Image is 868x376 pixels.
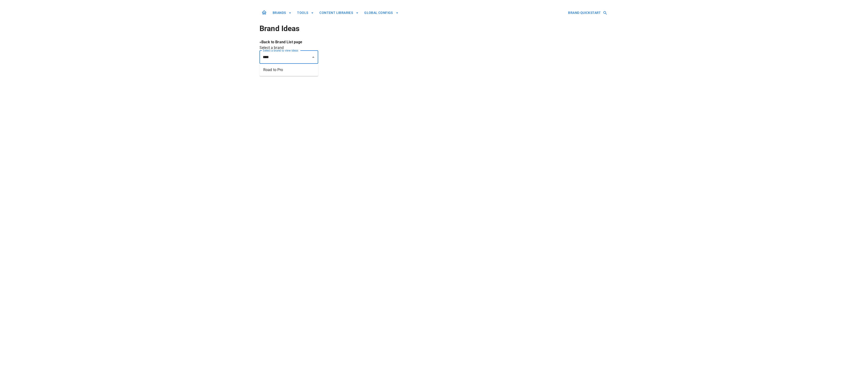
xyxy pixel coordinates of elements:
[260,66,318,74] li: Road to Pro
[362,8,400,17] button: GLOBAL CONFIGS
[566,8,608,17] button: BRAND QUICKSTART
[263,48,298,52] label: Select a brand to view ideas
[260,45,284,50] span: Select a brand
[260,23,608,34] h1: Brand Ideas
[271,8,293,17] button: BRANDS
[260,40,302,44] a: «Back to Brand List page
[318,8,360,17] button: CONTENT LIBRARIES
[295,8,316,17] button: TOOLS
[310,54,317,60] button: Close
